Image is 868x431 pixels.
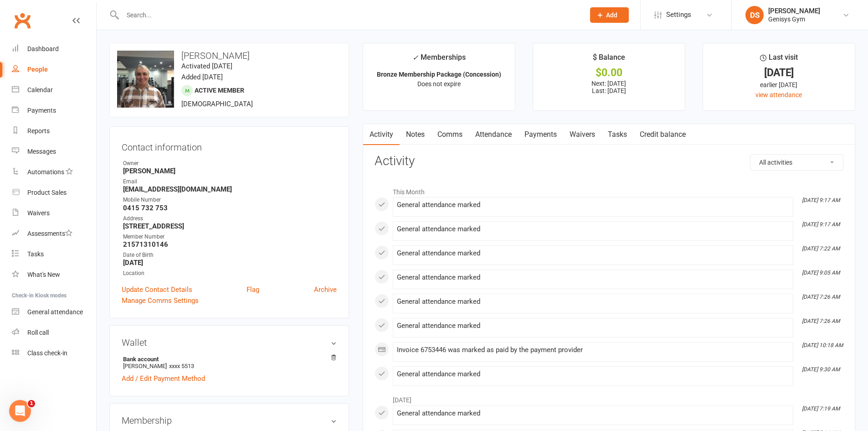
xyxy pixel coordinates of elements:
div: General attendance marked [397,370,789,378]
li: This Month [375,182,843,197]
strong: Bronze Membership Package (Concession) [377,71,501,78]
span: xxxx 5513 [169,363,194,369]
a: Dashboard [12,39,96,59]
a: Add / Edit Payment Method [122,373,205,384]
a: Tasks [601,124,633,145]
a: Class kiosk mode [12,343,96,363]
strong: 0415 732 753 [123,204,337,212]
a: Product Sales [12,182,96,203]
i: [DATE] 7:19 AM [802,405,840,412]
a: Notes [400,124,431,145]
h3: Activity [375,154,843,168]
div: General attendance marked [397,410,789,417]
li: [PERSON_NAME] [122,354,337,371]
a: People [12,59,96,80]
h3: Wallet [122,338,337,348]
a: Roll call [12,322,96,343]
div: Tasks [27,250,44,258]
i: [DATE] 9:17 AM [802,221,840,228]
strong: [EMAIL_ADDRESS][DOMAIN_NAME] [123,185,337,193]
a: Activity [363,124,400,145]
div: Automations [27,168,64,176]
div: Invoice 6753446 was marked as paid by the payment provider [397,346,789,354]
div: Product Sales [27,189,67,196]
strong: Bank account [123,356,332,363]
div: Date of Birth [123,251,337,260]
span: Does not expire [417,80,461,88]
div: Class check-in [27,349,67,357]
div: Address [123,214,337,223]
div: Location [123,269,337,278]
div: Calendar [27,86,53,93]
a: Clubworx [11,9,34,32]
div: Owner [123,159,337,168]
a: Attendance [469,124,518,145]
div: Payments [27,107,56,114]
div: General attendance marked [397,201,789,209]
a: Automations [12,162,96,182]
i: ✓ [412,53,418,62]
strong: [STREET_ADDRESS] [123,222,337,230]
h3: Contact information [122,139,337,152]
a: Waivers [12,203,96,223]
div: $ Balance [593,52,625,68]
a: Payments [518,124,563,145]
i: [DATE] 7:26 AM [802,318,840,324]
li: [DATE] [375,390,843,405]
div: Messages [27,148,56,155]
button: Add [590,7,629,23]
i: [DATE] 9:30 AM [802,366,840,373]
i: [DATE] 9:05 AM [802,270,840,276]
span: Active member [195,87,244,94]
div: General attendance marked [397,298,789,306]
span: Settings [666,5,691,25]
a: Payments [12,100,96,121]
div: earlier [DATE] [711,80,847,90]
img: image1722288440.png [117,51,174,108]
a: view attendance [755,91,802,99]
a: Flag [247,284,259,295]
h3: Membership [122,415,337,426]
a: Reports [12,121,96,141]
a: Tasks [12,244,96,265]
div: Memberships [412,52,466,68]
i: [DATE] 7:22 AM [802,245,840,252]
strong: [PERSON_NAME] [123,167,337,175]
div: General attendance [27,308,83,316]
h3: [PERSON_NAME] [117,51,341,61]
div: General attendance marked [397,249,789,257]
div: People [27,66,48,73]
strong: 21571310146 [123,240,337,249]
div: General attendance marked [397,322,789,330]
div: General attendance marked [397,225,789,233]
div: Waivers [27,209,50,217]
a: Comms [431,124,469,145]
span: 1 [28,400,35,407]
div: Member Number [123,233,337,241]
i: [DATE] 10:18 AM [802,342,843,348]
div: Genisys Gym [768,15,820,23]
div: DS [745,6,764,24]
div: Reports [27,127,50,135]
a: Update Contact Details [122,284,192,295]
a: Calendar [12,80,96,100]
div: Mobile Number [123,196,337,204]
div: Email [123,177,337,186]
time: Added [DATE] [181,73,223,81]
div: [PERSON_NAME] [768,7,820,15]
a: Assessments [12,223,96,244]
a: Waivers [563,124,601,145]
a: Archive [314,284,337,295]
span: Add [606,11,617,19]
time: Activated [DATE] [181,62,232,70]
div: What's New [27,271,60,278]
a: Manage Comms Settings [122,295,199,306]
a: Messages [12,141,96,162]
div: Roll call [27,329,49,336]
div: Dashboard [27,45,59,52]
div: $0.00 [541,68,677,78]
iframe: Intercom live chat [9,400,31,422]
input: Search... [120,9,578,21]
a: What's New [12,265,96,285]
i: [DATE] 7:26 AM [802,294,840,300]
